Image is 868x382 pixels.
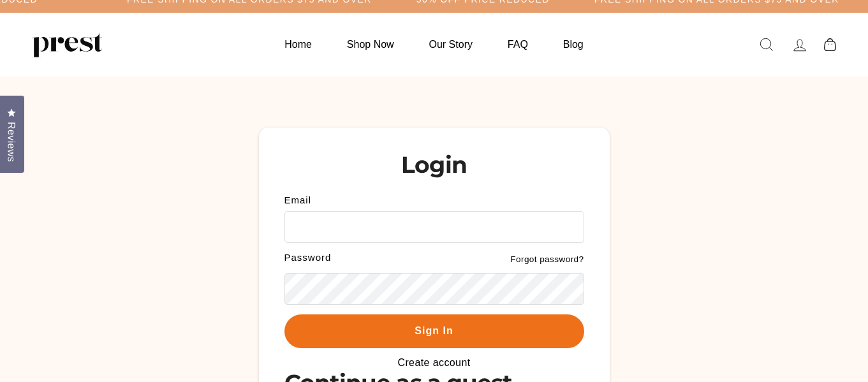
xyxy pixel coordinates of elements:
h1: Login [284,153,584,176]
label: Email [284,195,584,205]
span: Reviews [3,122,20,162]
button: Sign In [284,314,584,348]
a: Forgot password? [510,254,584,264]
label: Password [284,253,434,262]
img: PREST ORGANICS [32,32,102,57]
ul: Primary [268,32,599,57]
a: Home [268,32,328,57]
a: FAQ [492,32,544,57]
a: Our Story [413,32,489,57]
a: Blog [547,32,600,57]
a: Shop Now [331,32,410,57]
a: Create account [397,357,470,368]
